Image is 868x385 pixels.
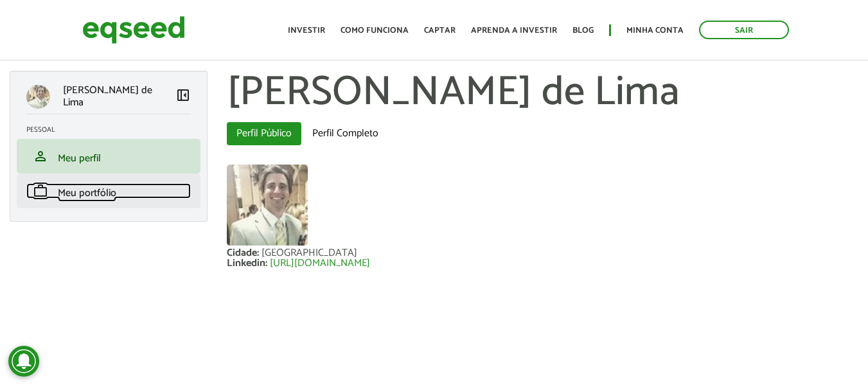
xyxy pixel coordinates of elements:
[626,26,684,35] a: Minha conta
[424,26,456,35] a: Captar
[63,84,175,109] p: [PERSON_NAME] de Lima
[572,26,594,35] a: Blog
[227,258,270,269] div: Linkedin
[227,165,308,246] a: Ver perfil do usuário.
[33,148,48,164] span: person
[175,87,191,103] span: left_panel_close
[288,26,325,35] a: Investir
[471,26,557,35] a: Aprenda a investir
[58,150,101,167] span: Meu perfil
[26,183,191,199] a: workMeu portfólio
[341,26,409,35] a: Como funciona
[26,148,191,164] a: personMeu perfil
[82,13,185,47] img: EqSeed
[227,248,261,258] div: Cidade
[58,184,116,202] span: Meu portfólio
[265,255,267,272] span: :
[699,21,789,39] a: Sair
[17,139,200,174] li: Meu perfil
[270,258,370,269] a: [URL][DOMAIN_NAME]
[175,87,191,105] a: Colapsar menu
[261,248,357,258] div: [GEOGRAPHIC_DATA]
[17,174,200,208] li: Meu portfólio
[227,122,301,145] a: Perfil Público
[303,122,388,145] a: Perfil Completo
[227,71,858,116] h1: [PERSON_NAME] de Lima
[26,126,200,134] h2: Pessoal
[33,183,48,199] span: work
[227,165,308,246] img: Foto de Lucas Pasqualini de Lima
[257,244,259,262] span: :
